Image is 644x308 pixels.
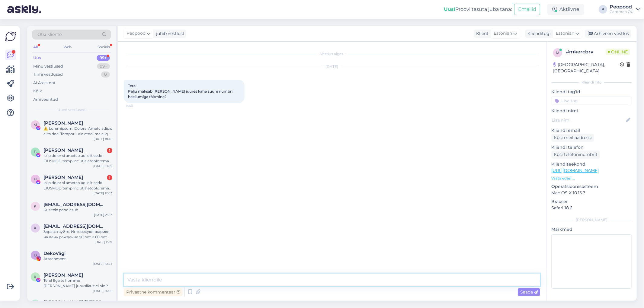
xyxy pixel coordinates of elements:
[96,43,111,51] div: Socials
[94,191,112,195] div: [DATE] 12:03
[610,5,634,9] div: Peopood
[33,97,58,103] div: Arhiveeritud
[551,161,632,167] p: Klienditeekond
[97,63,110,69] div: 99+
[551,108,632,114] p: Kliendi nimi
[43,126,112,137] div: ⚠️ Loremipsum, Dolorsi Ametc adipis elits doei Tempori utla etdol ma aliqu enimadmin veniamqu nos...
[33,55,41,61] div: Uus
[34,204,37,208] span: k
[124,51,540,57] div: Vestlus algas
[43,229,112,240] div: Здравствуйте. Интересуют шарики на день рождение 90 лет и 60 лет.
[474,30,489,37] div: Klient
[43,153,112,164] div: lo'ip dolor si ametco adi elit sedd EIUSMOD temp inc utla etdoloremag aliquaen. adminim veniamqu ...
[552,117,625,123] input: Lisa nimi
[43,278,112,289] div: Tere! Ega te homme [PERSON_NAME] juhuslikult ei ole ?
[43,256,112,262] div: Attachment
[93,262,112,266] div: [DATE] 10:47
[94,137,112,141] div: [DATE] 18:45
[107,175,112,180] div: 1
[95,240,112,244] div: [DATE] 15:21
[101,71,110,78] div: 0
[34,226,37,230] span: k
[43,251,66,256] span: DekoVägi
[43,175,83,180] span: Harry Constantinidou
[43,224,106,229] span: kostja.polunin@gmail.com
[154,30,184,37] div: juhib vestlust
[551,80,632,85] div: Kliendi info
[34,177,37,181] span: H
[547,4,584,15] div: Aktiivne
[32,43,39,51] div: All
[566,48,606,56] div: # mkercbrv
[599,5,607,14] div: P
[43,202,106,207] span: katach765@hotmail.com
[34,150,37,154] span: B
[33,63,63,69] div: Minu vestlused
[551,151,600,159] div: Küsi telefoninumbrit
[551,226,632,233] p: Märkmed
[551,190,632,196] p: Mac OS X 10.15.7
[610,5,640,14] a: PeopoodCardmen OÜ
[551,198,632,205] p: Brauser
[127,30,146,37] span: Peopood
[551,183,632,190] p: Operatsioonisüsteem
[43,300,106,305] span: Teele Jürgenson
[43,180,112,191] div: lo'ip dolor si ametco adi elit sedd EIUSMOD temp inc utla etdoloremag aliquaen. adminim veniamqu ...
[43,120,83,126] span: Martino Santos
[33,88,42,94] div: Kõik
[124,288,183,296] div: Privaatne kommentaar
[551,134,594,142] div: Küsi meiliaadressi
[551,217,632,223] div: [PERSON_NAME]
[553,62,620,74] div: [GEOGRAPHIC_DATA], [GEOGRAPHIC_DATA]
[556,50,559,55] span: m
[585,30,631,38] div: Arhiveeri vestlus
[520,289,538,295] span: Saada
[34,253,37,257] span: D
[514,4,540,15] button: Emailid
[128,84,233,99] span: Tere! Palju maksab [PERSON_NAME] juures kahe suure numbri heeliumiga täitmine?
[33,71,63,78] div: Tiimi vestlused
[551,96,632,105] input: Lisa tag
[494,30,512,37] span: Estonian
[444,6,455,12] b: Uus!
[551,205,632,211] p: Safari 18.6
[94,213,112,217] div: [DATE] 23:13
[124,64,540,69] div: [DATE]
[37,31,62,38] span: Otsi kliente
[43,207,112,213] div: Kus teie pood asub
[5,31,16,42] img: Askly Logo
[606,49,630,55] span: Online
[525,30,551,37] div: Klienditugi
[43,272,83,278] span: Kristi Suup
[34,122,37,127] span: M
[97,55,110,61] div: 99+
[62,43,73,51] div: Web
[551,168,599,173] a: [URL][DOMAIN_NAME]
[33,80,56,86] div: AI Assistent
[93,164,112,168] div: [DATE] 10:09
[551,176,632,181] p: Vaata edasi ...
[126,103,148,108] span: 14:28
[93,289,112,293] div: [DATE] 14:05
[556,30,574,37] span: Estonian
[551,89,632,95] p: Kliendi tag'id
[58,107,86,113] span: Uued vestlused
[444,6,512,13] div: Proovi tasuta juba täna:
[34,275,37,279] span: K
[551,144,632,151] p: Kliendi telefon
[107,148,112,153] div: 1
[610,9,634,14] div: Cardmen OÜ
[43,148,83,153] span: Barbara Fit
[551,127,632,134] p: Kliendi email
